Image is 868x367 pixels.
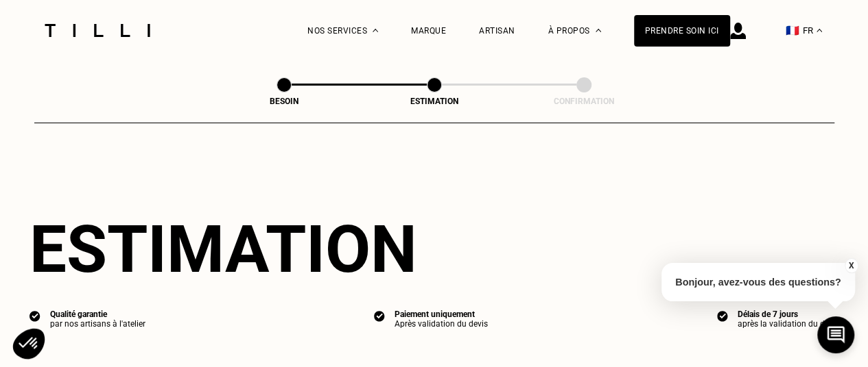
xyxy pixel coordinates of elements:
div: par nos artisans à l'atelier [50,319,145,329]
img: icon list info [30,309,40,322]
img: Menu déroulant à propos [596,29,601,32]
div: Besoin [215,97,353,106]
a: Marque [411,26,446,36]
span: 🇫🇷 [786,24,799,37]
img: icon list info [717,309,728,322]
img: icon list info [374,309,385,322]
img: icône connexion [730,23,746,39]
div: Délais de 7 jours [738,309,839,319]
div: Après validation du devis [395,319,488,329]
a: Prendre soin ici [634,15,730,47]
div: Estimation [30,211,839,288]
div: Confirmation [515,97,653,106]
img: Menu déroulant [373,29,378,32]
div: Qualité garantie [50,309,145,319]
div: Estimation [366,97,503,106]
div: Paiement uniquement [395,309,488,319]
p: Bonjour, avez-vous des questions? [661,263,855,301]
img: Logo du service de couturière Tilli [40,24,155,37]
button: X [844,258,858,273]
a: Artisan [479,26,515,36]
img: menu déroulant [817,29,822,32]
div: après la validation du devis [738,319,839,329]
